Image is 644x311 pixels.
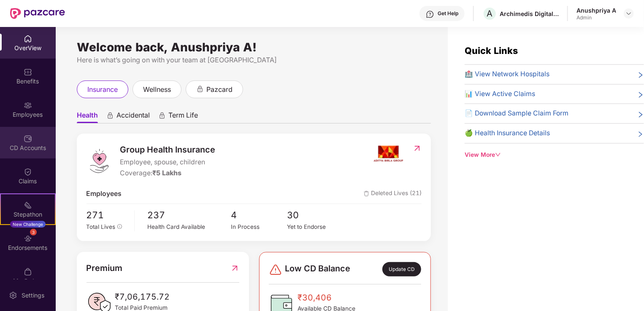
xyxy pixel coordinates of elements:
[87,84,118,95] span: insurance
[206,84,233,95] span: pazcard
[231,208,287,223] span: 4
[87,262,123,275] span: Premium
[24,134,32,143] img: svg+xml;base64,PHN2ZyBpZD0iQ0RfQWNjb3VudHMiIGRhdGEtbmFtZT0iQ0QgQWNjb3VudHMiIHhtbG5zPSJodHRwOi8vd3...
[87,223,116,230] span: Total Lives
[465,69,549,80] span: 🏥 View Network Hospitals
[500,10,559,18] div: Archimedis Digital Private Limited
[625,10,632,17] img: svg+xml;base64,PHN2ZyBpZD0iRHJvcGRvd24tMzJ4MzIiIHhtbG5zPSJodHRwOi8vd3d3LnczLm9yZy8yMDAwL3N2ZyIgd2...
[287,223,343,231] div: Yet to Endorse
[24,35,32,43] img: svg+xml;base64,PHN2ZyBpZD0iSG9tZSIgeG1sbnM9Imh0dHA6Ly93d3cudzMub3JnLzIwMDAvc3ZnIiB3aWR0aD0iMjAiIG...
[30,229,37,236] div: 3
[576,6,616,14] div: Anushpriya A
[24,168,32,176] img: svg+xml;base64,PHN2ZyBpZD0iQ2xhaW0iIHhtbG5zPSJodHRwOi8vd3d3LnczLm9yZy8yMDAwL3N2ZyIgd2lkdGg9IjIwIi...
[143,84,171,95] span: wellness
[153,169,182,177] span: ₹5 Lakhs
[24,234,32,243] img: svg+xml;base64,PHN2ZyBpZD0iRW5kb3JzZW1lbnRzIiB4bWxucz0iaHR0cDovL3d3dy53My5vcmcvMjAwMC9zdmciIHdpZH...
[487,8,493,19] span: A
[77,55,431,65] div: Here is what’s going on with your team at [GEOGRAPHIC_DATA]
[147,223,231,231] div: Health Card Available
[77,44,431,51] div: Welcome back, Anushpriya A!
[9,291,17,300] img: svg+xml;base64,PHN2ZyBpZD0iU2V0dGluZy0yMHgyMCIgeG1sbnM9Imh0dHA6Ly93d3cudzMub3JnLzIwMDAvc3ZnIiB3aW...
[465,45,518,56] span: Quick Links
[637,110,644,119] span: right
[168,111,198,123] span: Term Life
[10,8,65,19] img: New Pazcare Logo
[120,168,216,179] div: Coverage:
[87,208,128,223] span: 271
[120,157,216,168] span: Employee, spouse, children
[19,291,47,300] div: Settings
[24,68,32,76] img: svg+xml;base64,PHN2ZyBpZD0iQmVuZWZpdHMiIHhtbG5zPSJodHRwOi8vd3d3LnczLm9yZy8yMDAwL3N2ZyIgd2lkdGg9Ij...
[426,10,434,19] img: svg+xml;base64,PHN2ZyBpZD0iSGVscC0zMngzMiIgeG1sbnM9Imh0dHA6Ly93d3cudzMub3JnLzIwMDAvc3ZnIiB3aWR0aD...
[77,111,98,123] span: Health
[382,262,421,276] div: Update CD
[413,144,422,153] img: RedirectIcon
[269,263,282,276] img: svg+xml;base64,PHN2ZyBpZD0iRGFuZ2VyLTMyeDMyIiB4bWxucz0iaHR0cDovL3d3dy53My5vcmcvMjAwMC9zdmciIHdpZH...
[373,143,404,164] img: insurerIcon
[465,89,535,99] span: 📊 View Active Claims
[24,268,32,276] img: svg+xml;base64,PHN2ZyBpZD0iTXlfT3JkZXJzIiBkYXRhLW5hbWU9Ik15IE9yZGVycyIgeG1sbnM9Imh0dHA6Ly93d3cudz...
[231,223,287,231] div: In Process
[637,91,644,99] span: right
[465,150,644,160] div: View More
[158,112,166,119] div: animation
[364,191,369,196] img: deleteIcon
[115,290,170,303] span: ₹7,06,175.72
[285,262,350,276] span: Low CD Balance
[87,189,122,199] span: Employees
[117,224,122,229] span: info-circle
[637,130,644,139] span: right
[147,208,231,223] span: 237
[637,71,644,80] span: right
[230,262,239,275] img: RedirectIcon
[116,111,150,123] span: Accidental
[438,10,458,17] div: Get Help
[196,85,204,93] div: animation
[495,152,501,158] span: down
[576,14,616,21] div: Admin
[87,148,112,174] img: logo
[1,210,55,219] div: Stepathon
[298,291,355,304] span: ₹30,406
[465,128,550,139] span: 🍏 Health Insurance Details
[120,143,216,156] span: Group Health Insurance
[106,112,114,119] div: animation
[24,201,32,209] img: svg+xml;base64,PHN2ZyB4bWxucz0iaHR0cDovL3d3dy53My5vcmcvMjAwMC9zdmciIHdpZHRoPSIyMSIgaGVpZ2h0PSIyMC...
[287,208,343,223] span: 30
[364,189,422,199] span: Deleted Lives (21)
[24,101,32,110] img: svg+xml;base64,PHN2ZyBpZD0iRW1wbG95ZWVzIiB4bWxucz0iaHR0cDovL3d3dy53My5vcmcvMjAwMC9zdmciIHdpZHRoPS...
[465,108,568,119] span: 📄 Download Sample Claim Form
[10,221,46,228] div: New Challenge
